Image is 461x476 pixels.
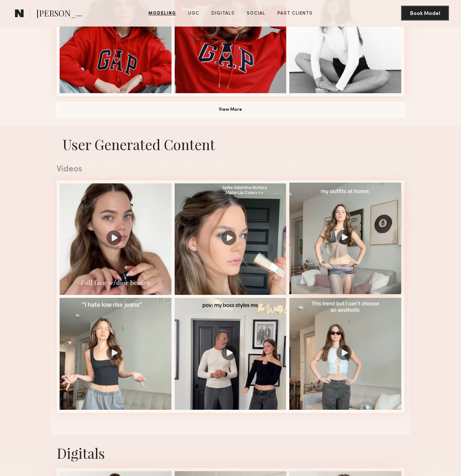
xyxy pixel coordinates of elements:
a: Past Clients [274,10,316,17]
div: Videos [57,165,404,174]
button: View More [57,102,404,117]
a: Digitals [208,10,238,17]
button: Book Model [401,6,449,21]
h1: User Generated Content [51,135,410,153]
a: Social [244,10,268,17]
a: UGC [185,10,202,17]
a: Modeling [145,10,179,17]
div: Digitals [57,444,404,462]
a: Book Model [401,10,449,16]
span: [PERSON_NAME] [36,7,88,21]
